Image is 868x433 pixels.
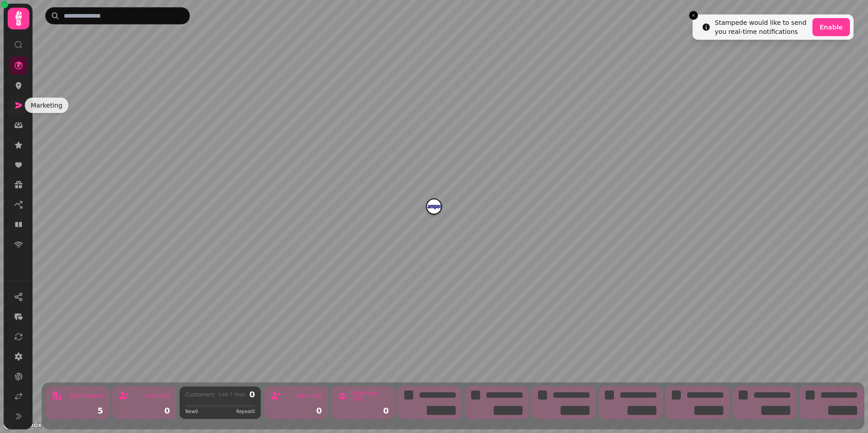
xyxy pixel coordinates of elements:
a: Mapbox logo [3,420,42,430]
div: Customers [185,392,215,397]
div: Map marker [427,199,441,216]
span: Repeat 0 [236,408,255,415]
div: Returning (7d) [350,391,389,401]
div: Marketing [25,98,68,113]
button: Close toast [689,11,698,20]
div: 0 [337,407,389,415]
div: 5 [52,407,103,415]
div: 0 [118,407,170,415]
div: 0 [270,407,322,415]
div: New (7d) [297,393,322,399]
span: New 0 [185,408,198,415]
div: Last 7 days [219,392,245,397]
div: Stampede would like to send you real-time notifications [715,18,809,36]
button: Enable [812,18,850,36]
div: Total Venues [69,393,103,399]
div: 0 [249,391,255,399]
div: Contacts [146,393,170,399]
button: Venue 1 [427,199,441,214]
